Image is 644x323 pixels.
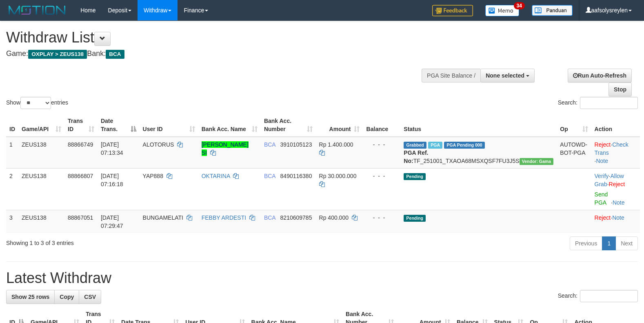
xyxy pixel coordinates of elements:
th: Status [400,114,557,137]
span: Pending [404,215,426,222]
a: Previous [570,236,602,250]
td: ZEUS138 [18,168,64,210]
th: User ID: activate to sort column ascending [140,114,198,137]
td: ZEUS138 [18,210,64,233]
div: - - - [366,214,397,222]
a: OKTARINA [202,173,230,179]
th: ID [6,114,18,137]
span: PGA Pending [444,142,485,149]
h1: Withdraw List [6,29,421,46]
a: [PERSON_NAME] SI [202,141,249,156]
span: OXPLAY > ZEUS138 [28,50,87,59]
span: BCA [264,173,275,179]
span: [DATE] 07:29:47 [101,214,123,229]
span: Copy 8490116380 to clipboard [280,173,312,179]
th: Game/API: activate to sort column ascending [18,114,64,137]
span: [DATE] 07:16:18 [101,173,123,187]
label: Show entries [6,97,68,109]
td: TF_251001_TXAOA68MSXQSF7FU3J5S [400,137,557,169]
label: Search: [558,290,638,302]
a: Verify [595,173,609,179]
td: AUTOWD-BOT-PGA [557,137,591,169]
span: Rp 30.000.000 [319,173,357,179]
input: Search: [580,97,638,109]
img: Feedback.jpg [432,5,473,16]
a: Note [596,158,608,164]
span: Grabbed [404,142,426,149]
span: Marked by aafsreyleap [428,142,442,149]
span: BCA [264,214,275,221]
div: PGA Site Balance / [422,69,480,82]
th: Action [591,114,640,137]
a: Reject [595,214,611,221]
span: YAP888 [143,173,163,179]
td: 2 [6,168,18,210]
a: Note [612,214,624,221]
td: 3 [6,210,18,233]
span: Copy 3910105123 to clipboard [280,141,312,148]
a: CSV [79,290,101,304]
span: · [595,173,624,187]
th: Op: activate to sort column ascending [557,114,591,137]
select: Showentries [20,97,51,109]
div: Showing 1 to 3 of 3 entries [6,236,262,247]
th: Bank Acc. Number: activate to sort column ascending [261,114,316,137]
h1: Latest Withdraw [6,270,638,286]
th: Bank Acc. Name: activate to sort column ascending [198,114,261,137]
b: PGA Ref. No: [404,149,428,164]
span: BCA [106,50,124,59]
a: Note [613,199,625,206]
a: Reject [595,141,611,148]
img: panduan.png [532,5,573,16]
a: Stop [608,82,632,96]
a: FEBBY ARDESTI [202,214,246,221]
span: Rp 1.400.000 [319,141,353,148]
td: · · [591,137,640,169]
span: BCA [264,141,275,148]
a: Reject [609,181,625,187]
span: [DATE] 07:13:34 [101,141,123,156]
img: MOTION_logo.png [6,4,68,16]
span: 34 [514,2,525,9]
div: - - - [366,172,397,180]
img: Button%20Memo.svg [485,5,520,16]
a: Copy [54,290,79,304]
h4: Game: Bank: [6,50,421,58]
td: 1 [6,137,18,169]
span: ALOTORUS [143,141,174,148]
a: Send PGA [595,191,608,206]
span: Vendor URL: https://trx31.1velocity.biz [520,158,554,165]
a: Allow Grab [595,173,624,187]
label: Search: [558,97,638,109]
span: Copy 8210609785 to clipboard [280,214,312,221]
td: · [591,210,640,233]
a: Next [615,236,638,250]
a: 1 [602,236,616,250]
span: Copy [60,294,74,300]
input: Search: [580,290,638,302]
span: BUNGAMELATI [143,214,183,221]
th: Amount: activate to sort column ascending [316,114,363,137]
div: - - - [366,140,397,149]
a: Show 25 rows [6,290,55,304]
th: Date Trans.: activate to sort column descending [98,114,140,137]
span: 88866807 [68,173,93,179]
button: None selected [480,69,535,82]
th: Trans ID: activate to sort column ascending [64,114,98,137]
span: Pending [404,173,426,180]
a: Run Auto-Refresh [568,69,632,82]
a: Check Trans [595,141,628,156]
span: Rp 400.000 [319,214,349,221]
span: 88867051 [68,214,93,221]
span: Show 25 rows [11,294,49,300]
td: ZEUS138 [18,137,64,169]
td: · · [591,168,640,210]
span: CSV [84,294,96,300]
span: 88866749 [68,141,93,148]
span: None selected [486,72,524,79]
th: Balance [363,114,400,137]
